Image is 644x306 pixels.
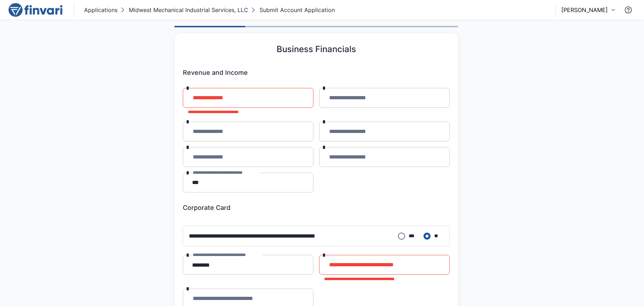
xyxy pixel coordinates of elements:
h6: Corporate Card [183,204,450,212]
p: Applications [84,6,118,14]
h6: Revenue and Income [183,69,450,77]
p: [PERSON_NAME] [562,6,608,14]
p: Midwest Mechanical Industrial Services, LLC [129,6,248,14]
button: Applications [83,4,119,16]
p: Submit Account Application [260,6,335,14]
button: Midwest Mechanical Industrial Services, LLC [119,4,250,16]
img: logo [9,3,62,17]
button: [PERSON_NAME] [562,6,616,14]
button: Submit Account Application [250,4,336,16]
h5: Business Financials [277,44,356,55]
button: Contact Support [621,3,635,17]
